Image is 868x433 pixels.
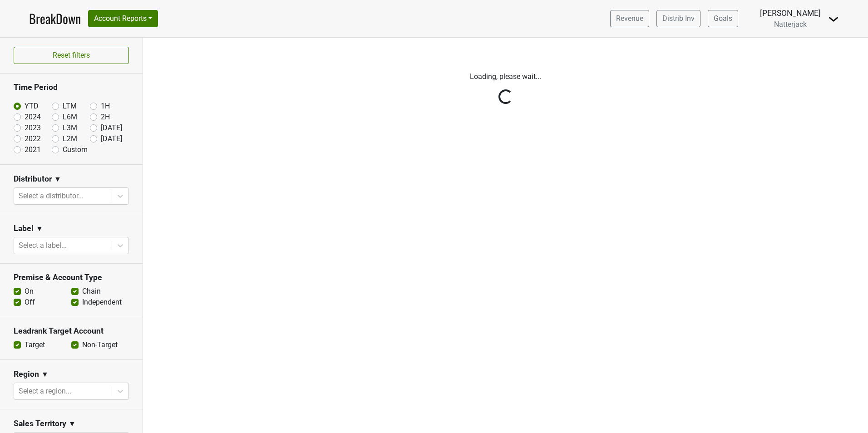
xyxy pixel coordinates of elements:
a: Goals [708,10,738,27]
button: Account Reports [88,10,158,27]
a: Revenue [610,10,649,27]
span: Natterjack [774,20,807,29]
p: Loading, please wait... [254,71,758,82]
a: Distrib Inv [656,10,700,27]
a: BreakDown [29,9,81,28]
div: [PERSON_NAME] [760,7,821,19]
img: Dropdown Menu [828,14,839,25]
